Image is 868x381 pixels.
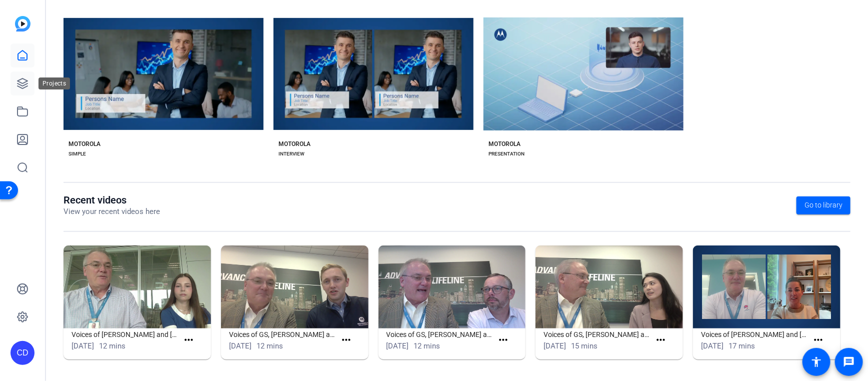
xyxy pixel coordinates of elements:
[571,341,597,350] span: 15 mins
[804,200,842,210] span: Go to library
[340,334,352,346] mat-icon: more_horiz
[497,334,510,346] mat-icon: more_horiz
[843,356,855,368] mat-icon: message
[71,328,178,340] h1: Voices of [PERSON_NAME] and [PERSON_NAME], [GEOGRAPHIC_DATA]
[38,77,70,89] div: Projects
[543,328,650,340] h1: Voices of GS, [PERSON_NAME] and [PERSON_NAME]
[796,196,850,214] a: Go to library
[99,341,125,350] span: 12 mins
[414,341,440,350] span: 12 mins
[386,341,409,350] span: [DATE]
[63,245,211,328] img: Voices of GS - Mark and Hana, Krakow
[278,140,310,148] div: MOTOROLA
[654,334,667,346] mat-icon: more_horiz
[63,194,160,206] h1: Recent videos
[221,245,368,328] img: Voices of GS, Mark and Matt Fricke
[15,16,30,31] img: blue-gradient.svg
[229,341,251,350] span: [DATE]
[63,206,160,217] p: View your recent videos here
[488,150,524,158] div: PRESENTATION
[71,341,94,350] span: [DATE]
[693,245,840,328] img: Voices of GS - Mark and Addy - AI
[543,341,566,350] span: [DATE]
[256,341,283,350] span: 12 mins
[378,245,526,328] img: Voices of GS, Mark and Jeremiah
[701,341,723,350] span: [DATE]
[68,150,86,158] div: SIMPLE
[488,140,520,148] div: MOTOROLA
[10,341,34,365] div: CD
[229,328,336,340] h1: Voices of GS, [PERSON_NAME] and [PERSON_NAME]
[812,334,824,346] mat-icon: more_horiz
[810,356,822,368] mat-icon: accessibility
[701,328,808,340] h1: Voices of [PERSON_NAME] and [PERSON_NAME] - AI
[68,140,100,148] div: MOTOROLA
[278,150,304,158] div: INTERVIEW
[728,341,755,350] span: 17 mins
[535,245,683,328] img: Voices of GS, Mark and Kelsey
[386,328,493,340] h1: Voices of GS, [PERSON_NAME] and [PERSON_NAME]
[182,334,195,346] mat-icon: more_horiz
